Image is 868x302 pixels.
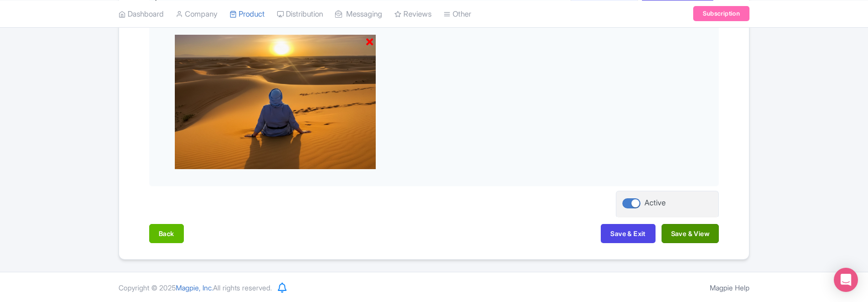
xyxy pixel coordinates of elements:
[662,224,719,243] button: Save & View
[601,224,655,243] button: Save & Exit
[149,224,184,243] button: Back
[176,283,213,292] span: Magpie, Inc.
[834,268,858,292] div: Open Intercom Messenger
[175,35,376,169] img: lbg95oqkex0pezilzznj.jpg
[693,6,749,21] a: Subscription
[113,282,278,293] div: Copyright © 2025 All rights reserved.
[644,197,666,209] div: Active
[710,283,749,292] a: Magpie Help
